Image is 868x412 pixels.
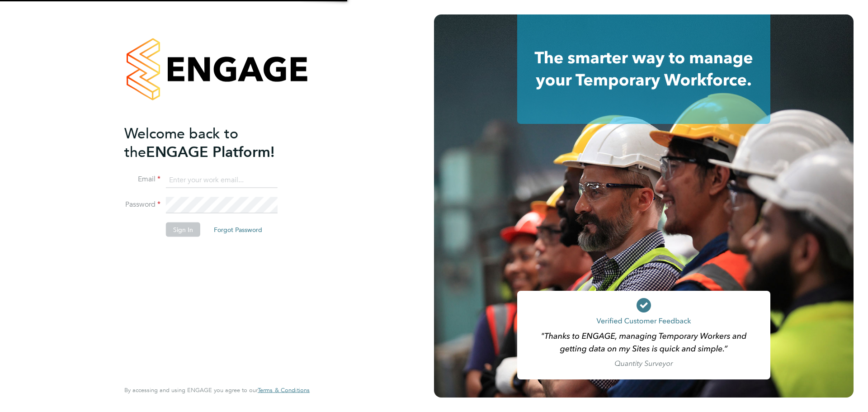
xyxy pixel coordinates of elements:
input: Enter your work email... [166,172,278,188]
button: Sign In [166,223,200,237]
a: Terms & Conditions [258,387,310,394]
span: By accessing and using ENGAGE you agree to our [124,386,310,394]
span: Terms & Conditions [258,386,310,394]
span: Welcome back to the [124,124,238,161]
h2: ENGAGE Platform! [124,124,301,161]
label: Password [124,200,160,209]
label: Email [124,175,160,184]
button: Forgot Password [207,223,269,237]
